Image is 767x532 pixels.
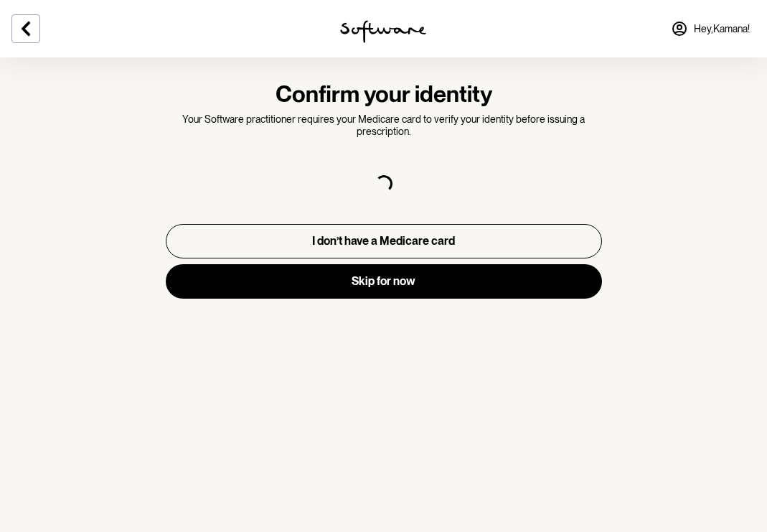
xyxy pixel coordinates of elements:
p: Your Software practitioner requires your Medicare card to verify your identity before issuing a p... [166,113,602,138]
button: Skip for now [166,264,602,299]
img: software logo [340,20,426,43]
h3: Confirm your identity [166,80,602,108]
a: Hey,Kamana! [662,11,758,46]
span: Hey, Kamana ! [694,23,750,35]
button: I don’t have a Medicare card [166,224,602,258]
